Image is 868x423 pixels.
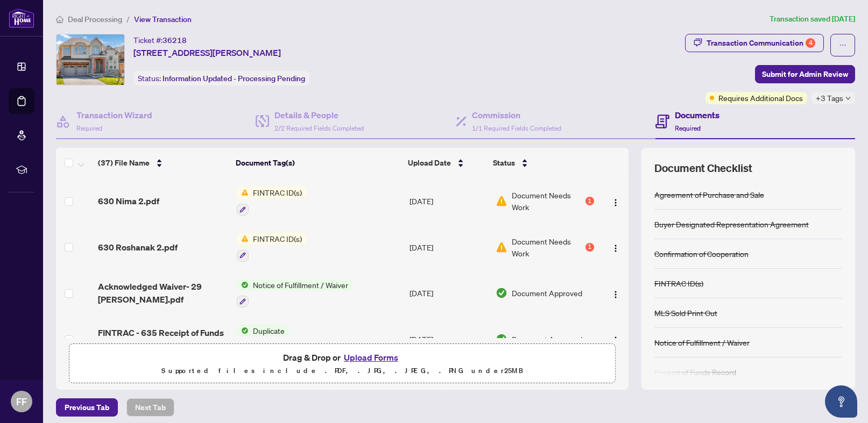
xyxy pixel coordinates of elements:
span: Required [76,124,102,132]
span: (37) File Name [98,157,150,169]
span: Status [493,157,515,169]
button: Status IconFINTRAC ID(s) [237,233,306,262]
th: (37) File Name [94,148,231,178]
span: Drag & Drop or [283,350,401,364]
img: Logo [611,290,620,299]
img: Status Icon [237,233,249,245]
span: 630 Nima 2.pdf [98,195,159,207]
img: Document Status [496,195,507,207]
span: 1/1 Required Fields Completed [472,124,561,132]
span: Document Checklist [654,161,752,176]
span: Submit for Admin Review [762,66,848,83]
th: Document Tag(s) [231,148,404,178]
th: Status [489,148,595,178]
li: / [126,13,130,25]
span: FINTRAC - 635 Receipt of Funds Record -Second deposit 1.pdf [98,326,228,352]
span: 36218 [163,35,187,45]
span: Requires Additional Docs [718,92,803,104]
span: [STREET_ADDRESS][PERSON_NAME] [133,46,281,59]
td: [DATE] [405,224,491,270]
h4: Details & People [274,109,364,121]
img: Logo [611,244,620,253]
span: +3 Tags [816,92,843,104]
h4: Transaction Wizard [76,109,152,121]
span: Drag & Drop orUpload FormsSupported files include .PDF, .JPG, .JPEG, .PNG under25MB [69,344,615,384]
img: Logo [611,198,620,207]
button: Submit for Admin Review [755,65,855,83]
img: Status Icon [237,187,249,198]
div: MLS Sold Print Out [654,307,717,319]
span: FF [16,394,27,409]
button: Status IconNotice of Fulfillment / Waiver [237,279,352,308]
h4: Documents [675,109,719,121]
span: Document Needs Work [512,189,583,213]
div: Agreement of Purchase and Sale [654,189,764,200]
img: Document Status [496,333,507,345]
td: [DATE] [405,270,491,317]
p: Supported files include .PDF, .JPG, .JPEG, .PNG under 25 MB [76,364,609,377]
span: Duplicate [249,325,289,336]
td: [DATE] [405,316,491,362]
button: Logo [607,284,624,302]
span: down [845,96,851,101]
span: Notice of Fulfillment / Waiver [249,279,352,291]
div: 4 [806,38,815,48]
span: 2/2 Required Fields Completed [274,124,364,132]
span: Deal Processing [68,15,122,24]
img: Status Icon [237,325,249,336]
img: Document Status [496,287,507,299]
div: Status: [133,71,309,85]
span: Information Updated - Processing Pending [163,74,305,83]
span: View Transaction [134,15,192,24]
span: Previous Tab [65,399,109,416]
div: Transaction Communication [707,34,815,52]
button: Upload Forms [341,350,401,364]
button: Status IconDuplicate [237,325,289,354]
span: Document Approved [512,333,582,345]
article: Transaction saved [DATE] [770,13,855,25]
span: Upload Date [408,157,451,169]
button: Logo [607,331,624,348]
button: Logo [607,192,624,210]
span: home [56,16,63,23]
span: Required [675,124,701,132]
button: Status IconFINTRAC ID(s) [237,187,306,216]
span: ellipsis [839,41,846,49]
button: Transaction Communication4 [685,34,824,52]
button: Open asap [825,385,857,418]
div: 1 [585,243,594,252]
td: [DATE] [405,178,491,224]
div: Buyer Designated Representation Agreement [654,218,809,230]
span: FINTRAC ID(s) [249,187,306,198]
span: FINTRAC ID(s) [249,233,306,245]
span: 630 Roshanak 2.pdf [98,241,178,254]
h4: Commission [472,109,561,121]
div: Notice of Fulfillment / Waiver [654,336,750,348]
img: logo [9,8,34,28]
button: Previous Tab [56,398,118,417]
span: Acknowledged Waiver- 29 [PERSON_NAME].pdf [98,280,228,306]
img: Document Status [496,241,507,253]
img: Logo [611,336,620,345]
img: IMG-N12140617_1.jpg [57,34,124,85]
span: Document Needs Work [512,235,583,259]
div: Ticket #: [133,34,187,46]
div: 1 [585,197,594,205]
span: Document Approved [512,287,582,299]
th: Upload Date [404,148,489,178]
button: Logo [607,239,624,256]
div: FINTRAC ID(s) [654,277,703,289]
button: Next Tab [126,398,174,417]
div: Confirmation of Cooperation [654,248,749,260]
img: Status Icon [237,279,249,291]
